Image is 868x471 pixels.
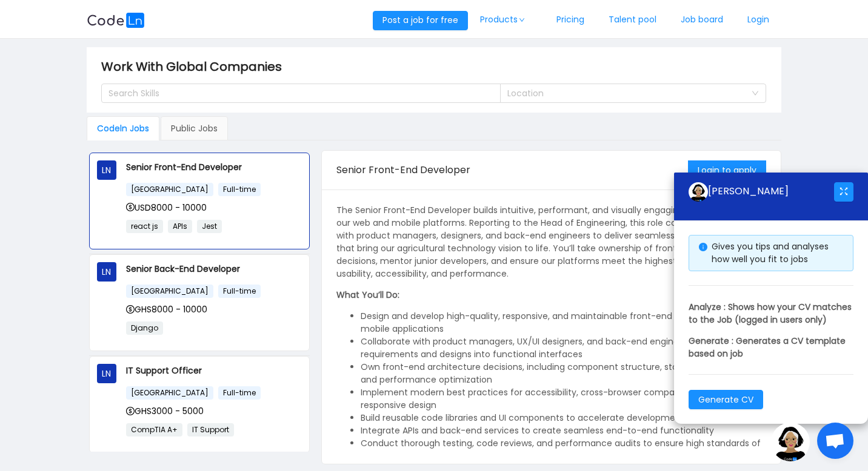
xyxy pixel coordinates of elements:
[361,424,766,437] li: Integrate APIs and back-end services to create seamless end-to-end functionality
[126,407,135,415] i: icon: dollar
[689,182,834,202] div: [PERSON_NAME]
[373,11,468,30] button: Post a job for free
[126,285,213,298] span: [GEOGRAPHIC_DATA]
[126,321,163,335] span: Django
[126,183,213,196] span: [GEOGRAPHIC_DATA]
[126,364,302,377] p: IT Support Officer
[771,423,810,461] img: ground.ddcf5dcf.png
[361,412,766,424] li: Build reusable code libraries and UI components to accelerate development across projects
[361,335,766,361] li: Collaborate with product managers, UX/UI designers, and back-end engineers to translate requireme...
[689,182,708,202] img: ground.ddcf5dcf.png
[168,220,192,233] span: APIs
[752,90,759,98] i: icon: down
[102,262,111,282] span: LN
[197,220,222,233] span: Jest
[101,57,289,76] span: Work With Global Companies
[361,361,766,386] li: Own front-end architecture decisions, including component structure, state management, and perfor...
[712,240,829,265] span: Gives you tips and analyses how well you fit to jobs
[518,17,526,23] i: icon: down
[187,423,234,436] span: IT Support
[361,386,766,412] li: Implement modern best practices for accessibility, cross-browser compatibility, and responsive de...
[361,310,766,335] li: Design and develop high-quality, responsive, and maintainable front-end features for web and mobi...
[336,204,766,280] p: The Senior Front-End Developer builds intuitive, performant, and visually engaging user interface...
[102,364,111,383] span: LN
[361,437,766,463] li: Conduct thorough testing, code reviews, and performance audits to ensure high standards of qualit...
[126,202,207,214] span: USD8000 - 10000
[689,301,853,326] p: Analyze : Shows how your CV matches to the Job (logged in users only)
[126,405,204,417] span: GHS3000 - 5000
[126,220,163,233] span: react js
[699,243,707,251] i: icon: info-circle
[126,262,302,275] p: Senior Back-End Developer
[218,285,261,298] span: Full-time
[218,386,261,400] span: Full-time
[373,14,468,26] a: Post a job for free
[688,160,766,180] button: Login to apply
[507,87,746,99] div: Location
[689,335,853,360] p: Generate : Generates a CV template based on job
[161,116,228,140] div: Public Jobs
[126,160,302,174] p: Senior Front-End Developer
[834,182,853,202] button: icon: fullscreen
[689,390,763,409] button: Generate CV
[218,183,261,196] span: Full-time
[126,203,135,211] i: icon: dollar
[109,87,482,99] div: Search Skills
[817,423,853,459] div: Open chat
[336,289,399,301] strong: What You’ll Do:
[126,305,135,314] i: icon: dollar
[126,386,213,400] span: [GEOGRAPHIC_DATA]
[87,13,145,28] img: logobg.f302741d.svg
[126,303,207,315] span: GHS8000 - 10000
[87,116,159,140] div: Codeln Jobs
[336,163,470,177] span: Senior Front-End Developer
[102,160,111,180] span: LN
[126,423,182,436] span: CompTIA A+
